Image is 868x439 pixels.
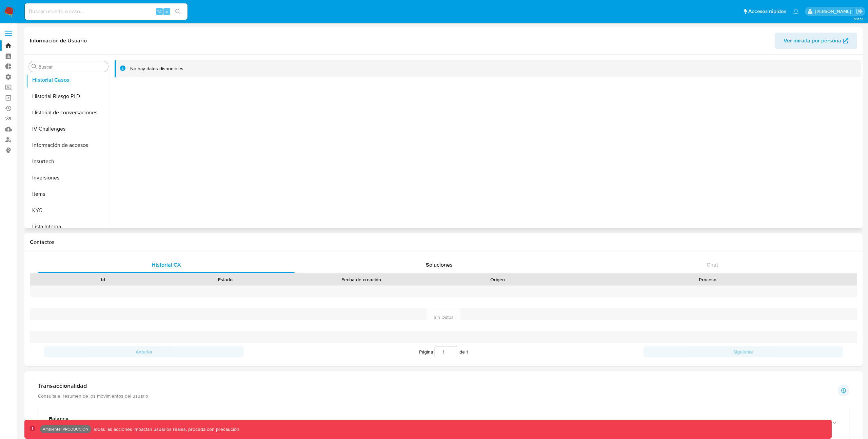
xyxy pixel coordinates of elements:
button: Información de accesos [26,137,111,153]
button: Historial de conversaciones [26,104,111,121]
div: Proceso [563,276,852,283]
button: Anterior [44,346,244,357]
button: Historial Riesgo PLD [26,88,111,104]
span: 1 [466,348,468,355]
span: Página de [419,346,468,357]
button: KYC [26,202,111,218]
div: Estado [169,276,281,283]
p: Todas las acciones impactan usuarios reales, proceda con precaución. [91,426,240,433]
h1: Información de Usuario [30,37,87,44]
span: Chat [707,261,718,269]
button: Buscar [32,64,37,69]
input: Buscar [38,64,105,70]
p: fernando.bolognino@mercadolibre.com [815,8,853,15]
button: Inversiones [26,170,111,186]
span: Historial CX [152,261,181,269]
button: Lista Interna [26,218,111,235]
button: search-icon [171,7,185,16]
h1: Contactos [30,239,857,246]
div: Origen [441,276,554,283]
button: Insurtech [26,153,111,170]
button: Ver mirada por persona [775,33,857,49]
p: Ambiente: PRODUCCIÓN [43,428,88,431]
span: s [166,8,168,15]
button: IV Challenges [26,121,111,137]
button: Siguiente [643,346,843,357]
span: ⌥ [157,8,162,15]
div: Id [47,276,159,283]
span: Ver mirada por persona [784,33,841,49]
div: Fecha de creación [291,276,432,283]
button: Items [26,186,111,202]
span: Soluciones [426,261,453,269]
button: Historial Casos [26,72,111,88]
a: Salir [856,8,863,15]
a: Notificaciones [793,8,799,14]
span: Accesos rápidos [748,8,786,15]
input: Buscar usuario o caso... [25,7,188,16]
